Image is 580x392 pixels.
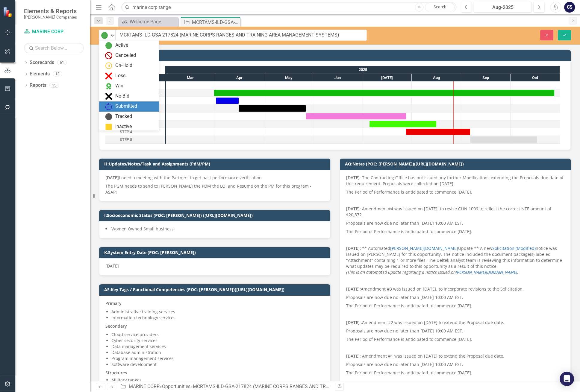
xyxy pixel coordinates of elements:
[474,2,532,13] button: Aug-2025
[30,71,50,78] a: Elements
[369,121,436,127] div: Task: Start date: 2025-07-05 End date: 2025-08-16
[105,123,112,130] img: Inactive
[346,188,565,196] p: The Period of Performance is anticipated to commence [DATE].
[346,227,565,236] p: The Period of Performance is anticipated to commence [DATE].
[111,355,324,361] li: Program management services
[346,320,362,325] strong: [DATE] :
[346,369,565,377] p: The Period of Performance is anticipated to commence [DATE].
[216,98,239,104] div: Task: Start date: 2025-04-01 End date: 2025-04-15
[162,384,190,389] a: Opportunities
[2,6,14,18] img: ClearPoint Strategy
[105,263,119,269] span: [DATE]
[390,245,458,251] a: [PERSON_NAME][DOMAIN_NAME]
[560,372,574,386] div: Open Intercom Messenger
[214,90,554,96] div: Task: Start date: 2025-03-31 End date: 2025-10-28
[111,309,324,315] li: Administrative training services
[105,103,112,110] img: Submitted
[30,82,46,89] a: Reports
[105,175,119,180] strong: [DATE]
[346,245,364,251] strong: [DATE]: *
[476,4,530,11] div: Aug-2025
[104,250,327,255] h3: K:System Entry Date (POC: [PERSON_NAME])
[105,182,324,195] p: The PGM needs to send to [PERSON_NAME] the PDM the LOI and Resume on the PM for this program - ASAP!
[111,315,324,321] li: Information technology services
[120,383,330,390] div: » »
[49,83,59,88] div: 15
[346,175,565,188] p: : The Contracting Office has not issued any further Modifications extending the Proposals due dat...
[105,175,324,182] p: I need a meeting with the Partners to get past performance verification.
[105,93,112,100] img: No Bid
[105,83,112,90] img: Win
[105,128,165,136] div: Task: Start date: 2025-07-28 End date: 2025-09-06
[105,323,127,329] strong: Secondary
[101,32,108,39] img: Active
[362,74,412,82] div: Jul
[115,72,125,79] div: Loss
[111,377,324,383] li: Military ranges
[105,42,112,49] img: Active
[105,136,165,144] div: Task: Start date: 2025-09-06 End date: 2025-10-17
[105,72,112,80] img: Loss
[470,136,537,143] div: Task: Start date: 2025-09-06 End date: 2025-10-17
[115,123,132,130] div: Inactive
[166,66,560,74] div: 2025
[30,59,54,66] a: Scorecards
[193,384,413,389] div: MCRTAMS-ILD-GSA-217824 (MARINE CORPS RANGES AND TRAINING AREA MANAGEMENT SYSTEMS)
[346,318,565,327] p: Amendment #2 was issued on [DATE] to extend the Proposal due date.
[215,74,264,82] div: Apr
[129,384,160,389] a: MARINE CORP
[564,2,575,13] button: CS
[111,332,324,338] li: Cloud service providers
[104,287,327,292] h3: AF:Key Tags / Functional Competencies (POC: [PERSON_NAME])([URL][DOMAIN_NAME])
[104,213,327,218] h3: I:Socioeconomic Status (POC: [PERSON_NAME]) ([URL][DOMAIN_NAME])
[115,93,129,100] div: No Bid
[120,136,132,144] div: STEP 5
[115,52,136,59] div: Cancelled
[306,113,406,119] div: Task: Start date: 2025-05-27 End date: 2025-07-28
[346,285,565,293] p: Amendment #3 was issued on [DATE], to incorporate revisions to the Solicitation.
[239,105,306,112] div: Task: Start date: 2025-04-15 End date: 2025-05-27
[105,300,122,306] strong: Primary
[346,327,565,335] p: Proposals are now due no later than [DATE] 10:00 AM EST.
[115,113,132,120] div: Tracked
[346,352,565,360] p: : Amendment #1 was issued on [DATE] to extend the Proposal due date.
[346,302,565,310] p: The Period of Performance is anticipated to commence [DATE].
[346,293,565,302] p: Proposals are now due no later than [DATE] 10:00 AM EST.
[105,62,112,69] img: On-Hold
[121,2,456,13] input: Search ClearPoint...
[346,244,565,276] p: * Automated Update ** A new notice was issued on [PERSON_NAME] for this opportunity. The notice i...
[192,19,239,26] div: MCRTAMS-ILD-GSA-217824 (MARINE CORPS RANGES AND TRAINING AREA MANAGEMENT SYSTEMS)
[53,72,62,77] div: 13
[105,113,112,120] img: Tracked
[105,370,127,376] strong: Structures
[346,269,456,275] em: (This is an automated update regarding a notice issued on
[115,42,128,49] div: Active
[116,30,367,41] input: This field is required
[24,43,84,53] input: Search Below...
[346,206,360,212] strong: [DATE]
[111,361,324,367] li: Software development
[24,28,84,35] a: MARINE CORP
[346,360,565,369] p: Proposals are now due no later than [DATE] 10:00 AM EST.
[24,15,77,19] small: [PERSON_NAME] Companies
[346,175,360,180] strong: [DATE]
[264,74,313,82] div: May
[425,3,455,11] a: Search
[57,60,67,65] div: 61
[115,62,132,69] div: On-Hold
[412,74,461,82] div: Aug
[406,129,470,135] div: Task: Start date: 2025-07-28 End date: 2025-09-06
[105,128,165,136] div: STEP 4
[456,269,517,275] a: [PERSON_NAME][DOMAIN_NAME]
[111,338,324,344] li: Cyber security services
[461,74,511,82] div: Sep
[346,286,361,292] strong: [DATE]:
[120,18,177,25] a: Welcome Page
[517,269,518,275] em: )
[104,53,568,57] h3: [PERSON_NAME] Chart
[24,7,77,15] span: Elements & Reports
[105,52,112,59] img: Cancelled
[346,219,565,227] p: Proposals are now due no later than [DATE] 10:00 AM EST.
[346,335,565,344] p: The Period of Performance is anticipated to commence [DATE].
